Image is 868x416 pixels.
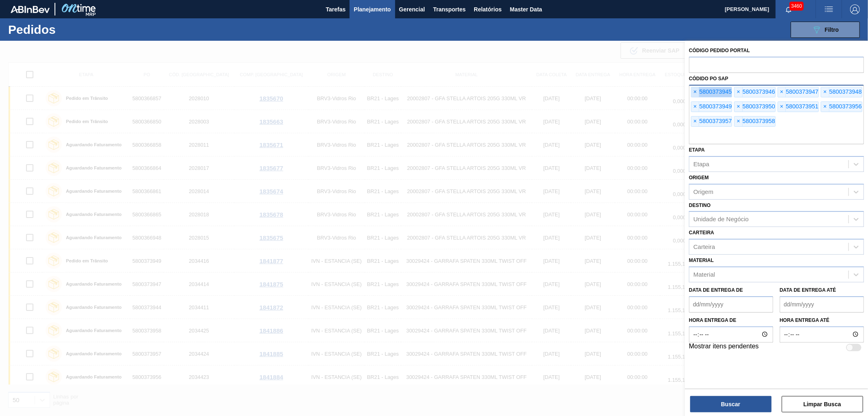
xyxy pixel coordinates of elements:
span: Transportes [433,4,466,14]
span: Relatórios [474,4,501,14]
div: 5800373956 [821,101,862,112]
div: Etapa [693,161,709,167]
span: Planejamento [354,4,391,14]
label: Códido PO SAP [689,76,728,81]
label: Hora entrega até [780,315,864,326]
div: Carteira [693,244,715,251]
span: Master Data [510,4,542,14]
button: Filtro [791,22,860,38]
div: Material [693,271,715,278]
label: Data de Entrega de [689,287,743,293]
div: 5800373945 [691,87,732,97]
span: × [735,117,742,126]
span: × [735,87,742,97]
input: dd/mm/yyyy [780,296,864,313]
img: Logout [850,4,860,14]
label: Hora entrega de [689,315,773,326]
label: Origem [689,175,709,180]
div: 5800373957 [691,116,732,127]
span: × [821,87,829,97]
div: 5800373949 [691,101,732,112]
button: Notificações [776,4,802,15]
img: TNhmsLtSVTkK8tSr43FrP2fwEKptu5GPRR3wAAAABJRU5ErkJggg== [11,6,50,13]
span: × [821,102,829,112]
div: 5800373951 [778,101,819,112]
span: × [778,102,786,112]
div: 5800373950 [734,101,775,112]
span: Filtro [825,26,839,33]
span: × [778,87,786,97]
span: × [735,102,742,112]
label: Etapa [689,147,705,153]
span: Gerencial [399,4,425,14]
label: Carteira [689,230,714,236]
label: Código Pedido Portal [689,48,750,53]
label: Mostrar itens pendentes [689,343,759,352]
div: 5800373946 [734,87,775,97]
label: Destino [689,202,711,208]
label: Data de Entrega até [780,287,836,293]
span: × [691,117,699,126]
span: Tarefas [326,4,346,14]
div: Unidade de Negócio [693,216,749,223]
div: 5800373947 [778,87,819,97]
span: × [691,102,699,112]
label: Material [689,258,714,263]
div: Origem [693,188,713,195]
span: × [691,87,699,97]
div: 5800373948 [821,87,862,97]
h1: Pedidos [8,25,132,34]
div: 5800373958 [734,116,775,127]
span: 3460 [789,2,804,11]
img: userActions [824,4,834,14]
input: dd/mm/yyyy [689,296,773,313]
